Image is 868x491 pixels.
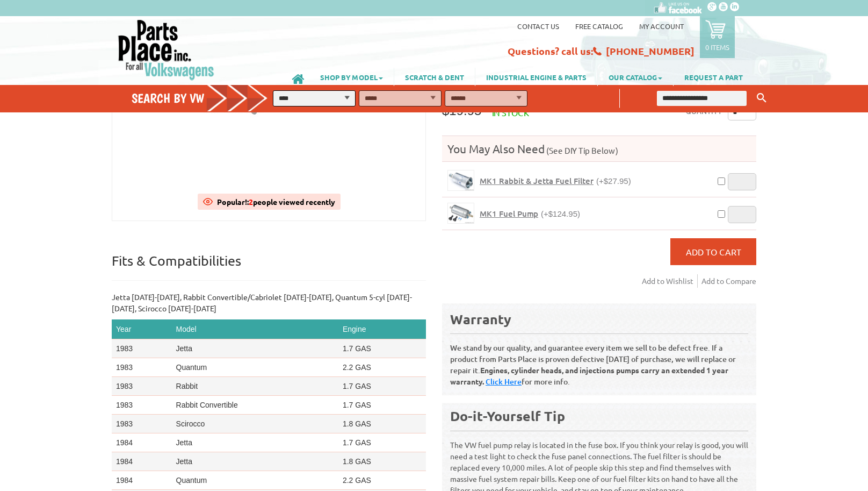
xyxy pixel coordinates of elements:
[639,22,684,31] a: My Account
[249,197,253,207] span: 2
[172,433,338,452] td: Jetta
[700,16,735,58] a: 0 items
[112,415,172,433] td: 1983
[172,377,338,396] td: Rabbit
[394,68,475,86] a: SCRATCH & DENT
[112,319,172,339] th: Year
[450,407,565,424] b: Do-it-Yourself Tip
[309,68,394,86] a: SHOP BY MODEL
[475,68,597,86] a: INDUSTRIAL ENGINE & PARTS
[480,209,580,219] a: MK1 Fuel Pump(+$124.95)
[112,377,172,396] td: 1983
[492,107,529,118] span: In stock
[172,358,338,377] td: Quantum
[112,433,172,452] td: 1984
[338,358,426,377] td: 2.2 GAS
[450,310,748,328] div: Warranty
[596,176,631,186] span: (+$27.95)
[338,377,426,396] td: 1.7 GAS
[338,396,426,415] td: 1.7 GAS
[480,208,538,219] span: MK1 Fuel Pump
[447,170,474,191] a: MK1 Rabbit & Jetta Fuel Filter
[338,415,426,433] td: 1.8 GAS
[203,197,213,207] img: View
[674,68,754,86] a: REQUEST A PART
[598,68,673,86] a: OUR CATALOG
[112,471,172,490] td: 1984
[705,42,729,52] p: 0 items
[686,246,741,257] span: Add to Cart
[112,452,172,471] td: 1984
[486,376,522,387] a: Click Here
[338,471,426,490] td: 2.2 GAS
[447,203,474,224] a: MK1 Fuel Pump
[642,274,698,288] a: Add to Wishlist
[112,358,172,377] td: 1983
[172,396,338,415] td: Rabbit Convertible
[338,433,426,452] td: 1.7 GAS
[701,274,756,288] a: Add to Compare
[448,170,474,190] img: MK1 Rabbit & Jetta Fuel Filter
[338,319,426,339] th: Engine
[117,19,215,81] img: Parts Place Inc!
[670,238,756,265] button: Add to Cart
[442,141,756,156] h4: You May Also Need
[172,339,338,358] td: Jetta
[450,365,728,386] b: Engines, cylinder heads, and injections pumps carry an extended 1 year warranty.
[172,319,338,339] th: Model
[112,252,426,281] p: Fits & Compatibilities
[450,333,748,387] p: We stand by our quality, and guarantee every item we sell to be defect free. If a product from Pa...
[217,194,335,210] div: Popular!: people viewed recently
[112,339,172,358] td: 1983
[338,339,426,358] td: 1.7 GAS
[754,89,770,107] button: Keyword Search
[112,291,426,314] p: Jetta [DATE]-[DATE], Rabbit Convertible/Cabriolet [DATE]-[DATE], Quantum 5-cyl [DATE]-[DATE], Sci...
[112,396,172,415] td: 1983
[575,22,623,31] a: Free Catalog
[517,22,559,31] a: Contact us
[480,175,594,186] span: MK1 Rabbit & Jetta Fuel Filter
[480,176,631,186] a: MK1 Rabbit & Jetta Fuel Filter(+$27.95)
[338,452,426,471] td: 1.8 GAS
[545,145,618,155] span: (See DIY Tip Below)
[541,209,580,218] span: (+$124.95)
[132,90,279,106] h4: Search by VW
[172,471,338,490] td: Quantum
[172,415,338,433] td: Scirocco
[172,452,338,471] td: Jetta
[448,203,474,223] img: MK1 Fuel Pump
